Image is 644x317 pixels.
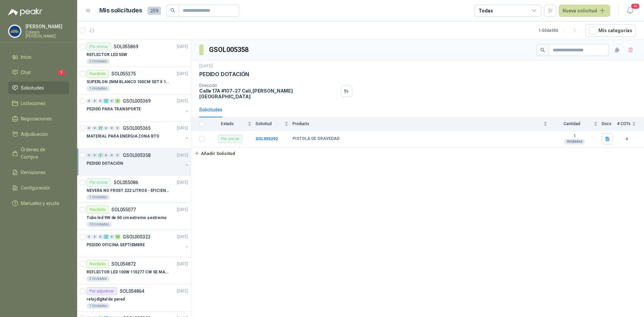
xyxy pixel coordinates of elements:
span: Cantidad [551,121,592,126]
span: 14 [631,3,640,9]
p: GSOL005323 [123,234,151,239]
b: PISTOLA DE GRAVEDAD [292,136,339,142]
div: 0 [87,234,92,239]
img: Logo peakr [8,8,42,16]
button: Nueva solicitud [559,5,610,17]
p: Calle 17A #107-27 Cali , [PERSON_NAME][GEOGRAPHIC_DATA] [199,88,338,99]
div: Unidades [564,139,585,144]
p: [DATE] [177,44,188,50]
th: # COTs [617,117,644,130]
p: PEDIDO PARA TRANSPORTE [87,106,141,112]
div: Recibido [87,206,109,214]
p: Dirección [199,83,338,88]
a: Solicitudes [8,82,69,94]
div: 0 [92,153,97,158]
h1: Mis solicitudes [99,6,142,15]
div: 2 Unidades [87,59,110,64]
div: 10 Unidades [87,222,112,227]
span: Estado [209,121,246,126]
div: 0 [104,126,109,130]
div: 1 Unidades [87,86,110,91]
th: Cantidad [551,117,602,130]
p: NEVERA NO FROST 222 LITROS - EFICIENCIA ENERGETICA A [87,188,170,194]
h3: GSOL005358 [209,45,250,55]
p: SOL055375 [111,71,136,76]
div: 0 [92,126,97,130]
div: Por enviar [87,43,111,51]
a: RecibidoSOL054872[DATE] REFLECTOR LED 100W 110277 CW SE MARCA: PILA BY PHILIPS2 Unidades [77,257,191,284]
p: REFLECTOR LED 100W 110277 CW SE MARCA: PILA BY PHILIPS [87,269,170,275]
div: 1 Unidades [87,195,110,200]
p: [DATE] [177,71,188,77]
p: PEDIDO DOTACIÓN [87,160,123,167]
span: search [170,8,175,13]
a: 0 0 0 1 0 4 GSOL005369[DATE] PEDIDO PARA TRANSPORTE [87,97,190,118]
button: Añadir Solicitud [191,148,238,159]
div: Recibido [87,70,109,78]
p: reloj digital de pared [87,296,125,303]
p: SUPERLON 2MM BLANCO 100CM SET X 150 METROS [87,79,170,85]
b: 4 [617,136,636,142]
div: Por enviar [218,135,243,143]
div: 2 Unidades [87,276,110,281]
div: 12 [115,234,120,239]
p: PEDIDO DOTACIÓN [199,71,249,78]
span: Configuración [21,184,50,192]
p: GSOL005369 [123,99,151,103]
button: 14 [624,5,636,17]
a: Licitaciones [8,97,69,110]
div: 4 [115,99,120,103]
button: Mís categorías [585,24,636,37]
div: 0 [109,99,114,103]
div: Por adjudicar [87,287,117,295]
a: SOL055292 [256,137,278,141]
span: Remisiones [21,169,46,176]
p: SOL055869 [114,44,138,49]
p: Tubo led 9W de 60 cm extremo a extremo [87,215,166,221]
a: 0 0 1 0 0 0 GSOL005358[DATE] PEDIDO DOTACIÓN [87,151,190,173]
div: 17 [98,126,103,130]
span: search [540,48,545,52]
div: 1 - 50 de 306 [539,25,580,36]
span: Órdenes de Compra [21,146,63,161]
b: 1 [551,134,598,139]
a: 0 0 17 0 0 0 GSOL005365[DATE] MATERIAL PARA ENERGIA ZONA BTO [87,124,190,146]
p: PEDIDO OFICINA SEPTIEMBRE [87,242,145,248]
div: 1 [98,153,103,158]
div: 0 [92,234,97,239]
div: 0 [115,126,120,130]
span: Solicitudes [21,84,44,92]
div: 1 [104,234,109,239]
div: 0 [98,99,103,103]
a: 0 0 0 1 0 12 GSOL005323[DATE] PEDIDO OFICINA SEPTIEMBRE [87,233,190,254]
a: Añadir Solicitud [191,148,644,159]
span: Producto [292,121,542,126]
div: 0 [109,234,114,239]
span: 259 [148,7,161,15]
p: GSOL005365 [123,126,151,130]
a: Remisiones [8,166,69,179]
div: 0 [87,126,92,130]
span: Licitaciones [21,100,46,107]
div: 0 [87,153,92,158]
p: [DATE] [177,98,188,104]
span: Negociaciones [21,115,52,122]
p: [DATE] [199,63,213,69]
span: # COTs [617,121,631,126]
div: Todas [479,7,493,14]
div: 0 [98,234,103,239]
p: Colegio [PERSON_NAME] [25,30,69,38]
p: SOL054864 [120,289,144,294]
a: Configuración [8,181,69,194]
a: Por enviarSOL055869[DATE] REFLECTOR LED 50W2 Unidades [77,40,191,67]
div: Recibido [87,260,109,268]
th: Docs [602,117,617,130]
p: [DATE] [177,179,188,186]
div: 0 [115,153,120,158]
span: Manuales y ayuda [21,200,59,207]
p: [DATE] [177,288,188,295]
p: MATERIAL PARA ENERGIA ZONA BTO [87,133,159,140]
a: Manuales y ayuda [8,197,69,210]
div: 0 [104,153,109,158]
